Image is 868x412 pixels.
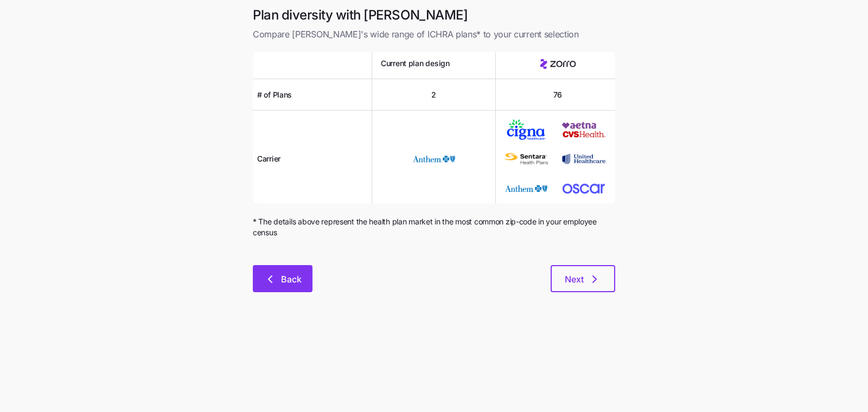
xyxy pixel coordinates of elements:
img: Carrier [562,178,605,198]
span: 76 [553,89,562,100]
span: 2 [431,89,436,100]
span: # of Plans [257,89,292,100]
img: Carrier [412,149,456,169]
span: Current plan design [381,58,450,69]
button: Back [253,265,312,292]
img: Carrier [562,149,605,169]
img: Carrier [505,149,548,169]
img: Carrier [505,119,548,140]
span: Compare [PERSON_NAME]'s wide range of ICHRA plans* to your current selection [253,28,615,41]
img: Carrier [562,119,605,140]
span: Next [565,273,584,286]
img: Carrier [505,178,548,198]
span: Carrier [257,153,280,164]
span: * The details above represent the health plan market in the most common zip-code in your employee... [253,216,615,239]
span: Back [281,273,302,286]
button: Next [551,265,615,292]
h1: Plan diversity with [PERSON_NAME] [253,7,615,23]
